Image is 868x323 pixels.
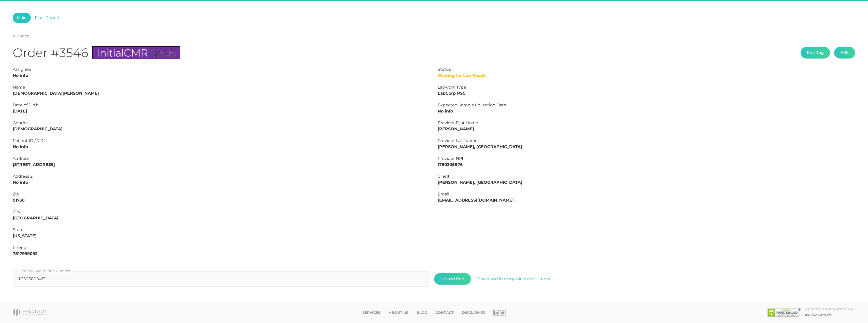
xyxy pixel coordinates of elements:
button: Edit Tag [801,47,830,59]
strong: [GEOGRAPHIC_DATA] [13,216,58,220]
strong: [US_STATE] [13,233,37,238]
div: Assignee [13,66,430,73]
strong: No info [13,73,28,78]
strong: No info [438,109,453,114]
strong: [DATE] [13,109,27,114]
a: Final Report [31,13,64,23]
div: Zip [13,191,430,197]
span: Upload Req [434,273,471,285]
strong: [DEMOGRAPHIC_DATA] [13,127,63,131]
strong: [STREET_ADDRESS] [13,162,55,167]
a: Main [13,13,31,23]
div: Provider First Name [438,120,856,126]
span: ApoB [148,47,176,59]
a: Cancel [13,34,31,39]
div: Status [438,66,856,73]
strong: [PERSON_NAME], [GEOGRAPHIC_DATA] [438,180,522,185]
strong: [DEMOGRAPHIC_DATA][PERSON_NAME] [13,91,99,96]
span: Initial [97,47,124,59]
strong: [PERSON_NAME] [438,127,474,131]
span: CMR [124,47,148,59]
div: Address [13,156,430,162]
div: Name [13,84,430,90]
div: Phone [13,245,430,251]
div: City [13,209,430,215]
input: LabCorp Requisition Number [13,271,430,287]
strong: 01730 [13,198,25,203]
div: © Precision Health Reports, 2025 [805,307,855,311]
span: Waiting for Lab Result [438,73,486,78]
a: Contact [435,311,454,315]
strong: 1750305876 [438,162,463,167]
div: State [13,227,430,233]
strong: No info [13,144,28,149]
button: Download lab requisition document [471,273,557,285]
strong: [PERSON_NAME], [GEOGRAPHIC_DATA] [438,144,522,149]
img: SSL site seal - click to verify [768,308,801,317]
strong: LabCorp PSC [438,91,466,96]
div: Provider NPI [438,156,856,162]
button: Edit [834,47,855,59]
div: Patient ID / MRN [13,138,430,144]
h1: Order #3546 [13,45,180,60]
a: Privacy Policy [805,313,832,317]
div: Provider Last Name [438,138,856,144]
a: About Us [389,311,408,315]
div: Client [438,173,856,179]
a: Blog [417,311,427,315]
div: Date of Birth [13,102,430,108]
div: Expected Sample Collection Date [438,102,856,108]
strong: No info [13,180,28,185]
div: Gender [13,120,430,126]
strong: [EMAIL_ADDRESS][DOMAIN_NAME] [438,198,514,203]
div: Labwork Type [438,84,856,90]
strong: 7817999092 [13,251,37,256]
div: Email [438,191,856,197]
a: Disclaimer [462,311,485,315]
div: Address 2 [13,173,430,179]
a: Services [362,311,380,315]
